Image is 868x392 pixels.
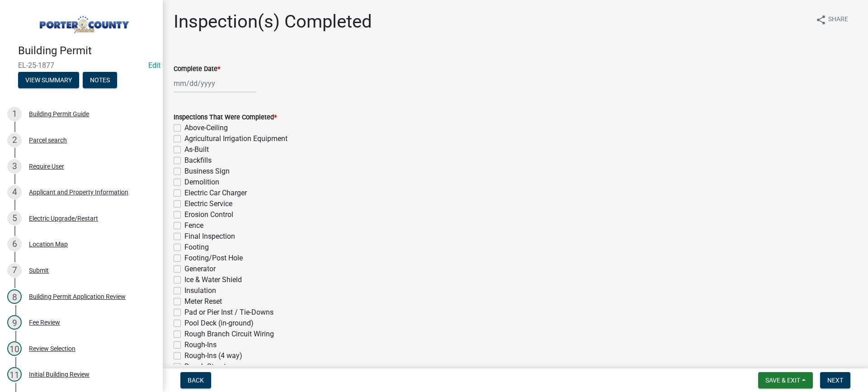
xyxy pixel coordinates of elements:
div: 8 [7,289,22,304]
label: Ice & Water Shield [184,274,242,285]
div: Applicant and Property Information [29,189,128,195]
div: 4 [7,185,22,199]
div: Electric Upgrade/Restart [29,215,98,222]
div: Location Map [29,241,68,247]
div: 7 [7,263,22,278]
span: Share [828,14,848,25]
label: Above-Ceiling [184,123,228,133]
label: Fence [184,220,203,231]
input: mm/dd/yyyy [174,74,256,93]
button: Save & Exit [758,372,813,388]
div: Building Permit Application Review [29,293,126,300]
label: Final Inspection [184,231,235,242]
div: 9 [7,315,22,330]
div: 5 [7,211,22,226]
label: Rough Structure [184,361,236,372]
wm-modal-confirm: Summary [18,77,79,84]
label: Rough-Ins [184,340,217,350]
div: Initial Building Review [29,371,90,378]
label: Pad or Pier Inst / Tie-Downs [184,307,274,318]
label: Agricultural Irrigation Equipment [184,133,288,144]
span: Back [188,377,204,384]
label: Erosion Control [184,209,233,220]
button: Back [180,372,211,388]
div: 3 [7,159,22,174]
div: 1 [7,107,22,121]
h4: Building Permit [18,44,156,57]
button: shareShare [808,11,855,28]
button: Notes [83,72,117,88]
span: EL-25-1877 [18,61,145,70]
label: Insulation [184,285,216,296]
div: Building Permit Guide [29,111,89,117]
label: As-Built [184,144,209,155]
wm-modal-confirm: Edit Application Number [148,61,160,70]
a: Edit [148,61,160,70]
label: Meter Reset [184,296,222,307]
div: Submit [29,267,49,274]
div: Require User [29,163,64,170]
label: Pool Deck (in-ground) [184,318,254,329]
h1: Inspection(s) Completed [174,11,372,33]
img: Porter County, Indiana [18,9,148,35]
div: Parcel search [29,137,67,143]
label: Generator [184,264,216,274]
label: Rough-Ins (4 way) [184,350,242,361]
label: Electric Service [184,198,232,209]
div: 11 [7,367,22,382]
button: Next [820,372,850,388]
label: Business Sign [184,166,230,177]
span: Save & Exit [765,377,800,384]
label: Complete Date [174,66,220,72]
div: Fee Review [29,319,60,326]
label: Footing/Post Hole [184,253,243,264]
label: Rough Branch Circuit Wiring [184,329,274,340]
label: Footing [184,242,209,253]
span: Next [827,377,843,384]
label: Inspections That Were Completed [174,114,277,121]
div: 6 [7,237,22,251]
label: Backfills [184,155,212,166]
div: 2 [7,133,22,147]
i: share [816,14,826,25]
wm-modal-confirm: Notes [83,77,117,84]
div: Review Selection [29,345,75,352]
button: View Summary [18,72,79,88]
div: 10 [7,341,22,356]
label: Demolition [184,177,219,188]
label: Electric Car Charger [184,188,247,198]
